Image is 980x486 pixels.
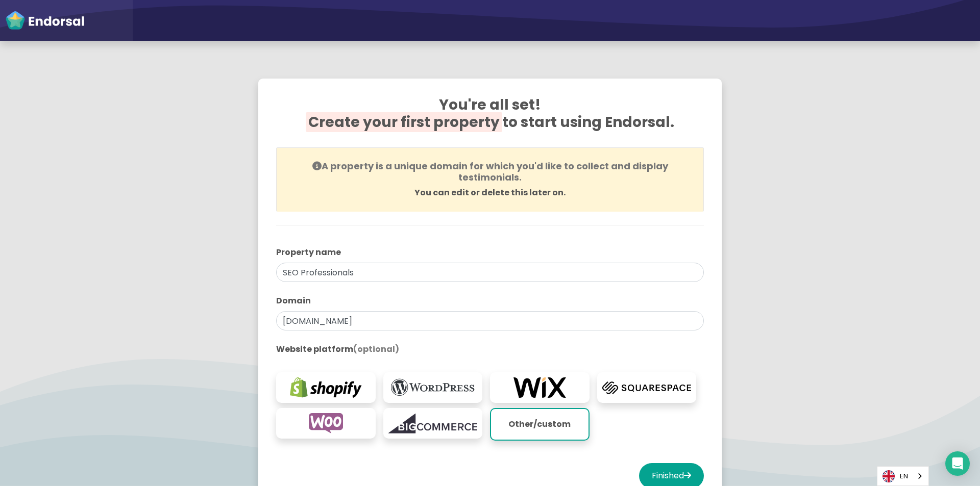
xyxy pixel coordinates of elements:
img: wordpress.org-logo.png [388,377,478,398]
input: eg. My Website [276,263,704,282]
img: woocommerce.com-logo.png [281,413,371,433]
p: You can edit or delete this later on. [289,187,691,199]
aside: Language selected: English [877,466,929,486]
img: shopify.com-logo.png [281,377,371,398]
img: wix.com-logo.png [495,377,584,398]
h4: A property is a unique domain for which you'd like to collect and display testimonials. [289,161,691,183]
h2: You're all set! to start using Endorsal. [276,96,704,143]
input: eg. websitename.com [276,311,704,330]
label: Website platform [276,343,704,355]
img: squarespace.com-logo.png [602,377,692,398]
label: Domain [276,295,704,307]
img: bigcommerce.com-logo.png [388,413,478,433]
img: endorsal-logo-white@2x.png [5,10,85,31]
div: Language [877,466,929,486]
span: Create your first property [306,112,502,132]
span: (optional) [353,343,399,355]
a: EN [877,467,928,485]
p: Other/custom [496,414,583,434]
div: Open Intercom Messenger [945,451,970,476]
label: Property name [276,246,704,259]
